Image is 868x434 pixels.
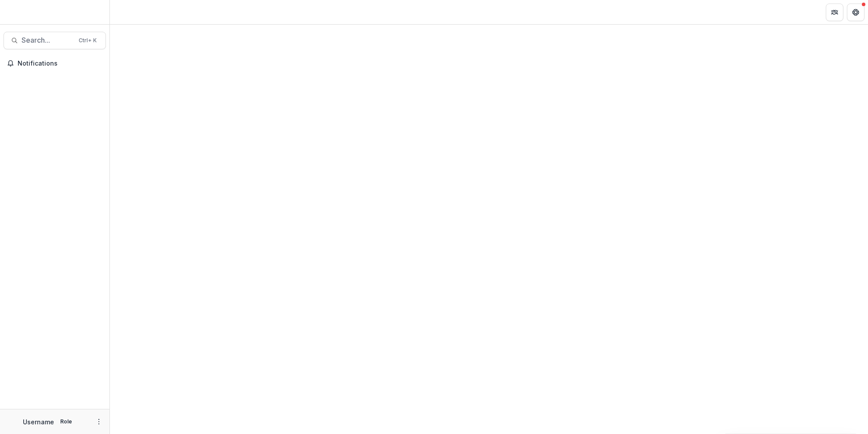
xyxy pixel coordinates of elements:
nav: breadcrumb [113,6,151,18]
button: Search... [4,32,106,49]
button: Get Help [847,4,864,21]
span: Search... [22,36,73,44]
p: Role [58,418,75,426]
button: More [94,416,104,427]
div: Ctrl + K [77,36,98,45]
p: Username [23,417,54,427]
button: Notifications [4,56,106,70]
span: Notifications [18,60,102,67]
button: Partners [826,4,843,21]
